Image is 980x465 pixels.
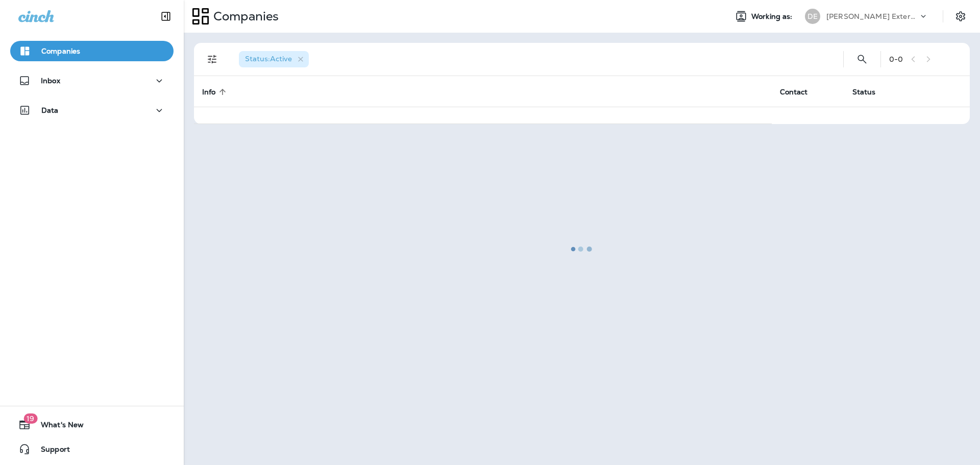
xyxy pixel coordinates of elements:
[10,41,174,61] button: Companies
[152,6,180,27] button: Collapse Sidebar
[41,47,80,55] p: Companies
[209,9,279,24] p: Companies
[41,106,59,114] p: Data
[10,414,174,435] button: 19What's New
[31,445,70,457] span: Support
[23,413,37,424] span: 19
[751,12,795,21] span: Working as:
[951,7,970,26] button: Settings
[10,439,174,459] button: Support
[10,100,174,120] button: Data
[10,70,174,91] button: Inbox
[805,9,820,24] div: DE
[826,12,918,20] p: [PERSON_NAME] Exterminating
[41,77,60,85] p: Inbox
[31,421,84,433] span: What's New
